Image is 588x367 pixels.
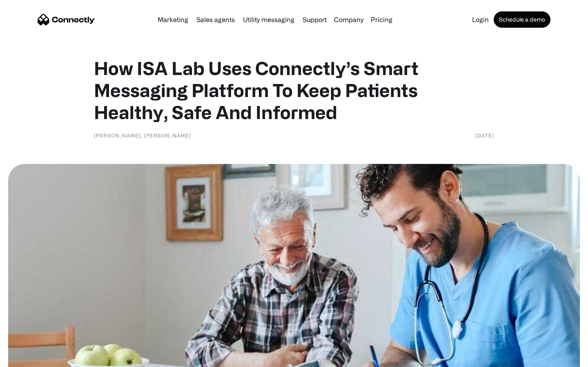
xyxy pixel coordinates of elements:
[16,353,49,364] ul: Language list
[475,131,494,139] div: [DATE]
[8,353,49,364] aside: Language selected: English
[94,57,494,123] h1: How ISA Lab Uses Connectly’s Smart Messaging Platform To Keep Patients Healthy, Safe And Informed
[154,16,192,23] a: Marketing
[494,11,550,28] a: Schedule a demo
[94,131,191,139] div: [PERSON_NAME], [PERSON_NAME]
[240,16,298,23] a: Utility messaging
[469,16,492,23] a: Login
[193,16,238,23] a: Sales agents
[334,14,363,25] div: Company
[367,16,396,23] a: Pricing
[299,16,330,23] a: Support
